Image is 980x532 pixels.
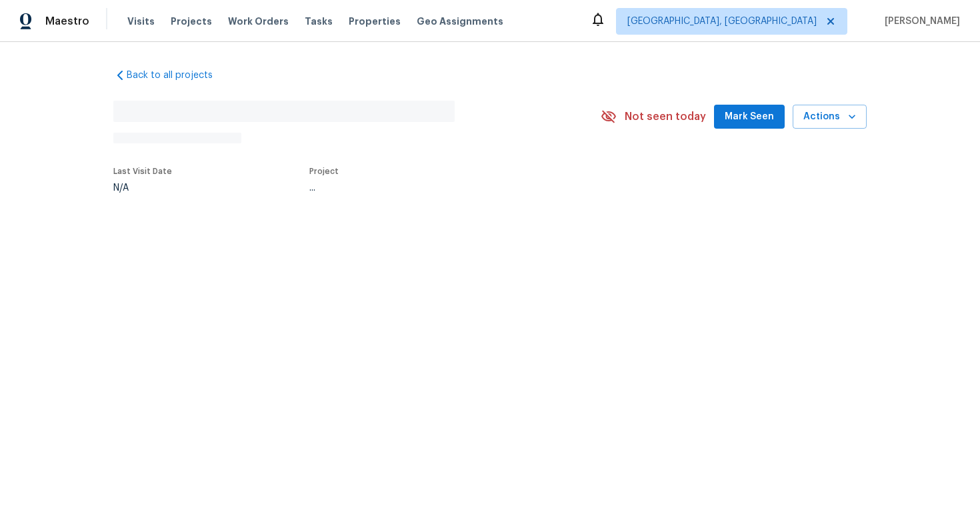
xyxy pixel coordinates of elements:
span: Geo Assignments [417,15,503,28]
span: Last Visit Date [113,167,172,175]
span: Work Orders [228,15,289,28]
span: Maestro [45,15,89,28]
span: [GEOGRAPHIC_DATA], [GEOGRAPHIC_DATA] [627,15,817,28]
div: N/A [113,183,172,193]
span: Not seen today [625,110,706,123]
span: Tasks [305,17,333,26]
span: Actions [803,109,856,125]
a: Back to all projects [113,69,241,82]
button: Mark Seen [714,105,785,129]
span: Mark Seen [725,109,774,125]
div: ... [309,183,565,193]
span: Project [309,167,339,175]
span: Properties [349,15,401,28]
span: [PERSON_NAME] [879,15,960,28]
span: Projects [171,15,212,28]
span: Visits [127,15,155,28]
button: Actions [793,105,867,129]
